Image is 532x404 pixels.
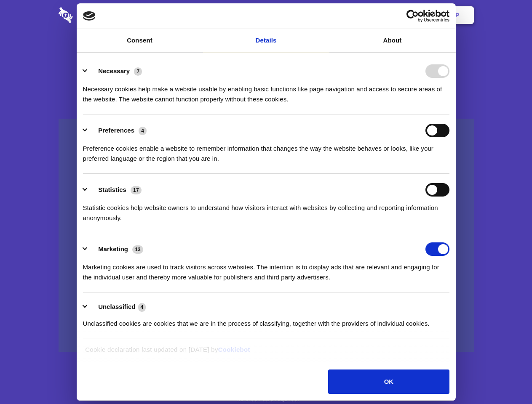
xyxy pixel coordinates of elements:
h1: Eliminate Slack Data Loss. [59,38,474,68]
span: 17 [131,186,142,194]
a: Wistia video thumbnail [59,119,474,352]
a: Details [203,29,329,52]
div: Preference cookies enable a website to remember information that changes the way the website beha... [83,137,449,164]
button: Unclassified (4) [83,302,151,312]
div: Marketing cookies are used to track visitors across websites. The intention is to display ads tha... [83,256,449,282]
a: Pricing [247,2,284,28]
span: 4 [138,303,146,311]
a: Usercentrics Cookiebot - opens in a new window [376,10,449,22]
label: Necessary [98,67,130,74]
button: OK [328,369,449,394]
a: About [329,29,456,52]
span: 13 [132,245,143,254]
a: Cookiebot [218,346,250,353]
button: Marketing (13) [83,242,149,256]
div: Necessary cookies help make a website usable by enabling basic functions like page navigation and... [83,78,449,104]
div: Cookie declaration last updated on [DATE] by [79,345,453,361]
iframe: Drift Widget Chat Controller [490,362,522,394]
button: Necessary (7) [83,64,147,78]
div: Unclassified cookies are cookies that we are in the process of classifying, together with the pro... [83,312,449,329]
button: Statistics (17) [83,183,147,197]
h4: Auto-redaction of sensitive data, encrypted data sharing and self-destructing private chats. Shar... [59,77,474,104]
label: Statistics [98,186,126,193]
span: 4 [139,127,147,135]
span: 7 [134,67,142,76]
img: logo-wordmark-white-trans-d4663122ce5f474addd5e946df7df03e33cb6a1c49d2221995e7729f52c070b2.svg [59,7,131,23]
div: Statistic cookies help website owners to understand how visitors interact with websites by collec... [83,197,449,223]
img: logo [83,11,96,21]
label: Marketing [98,245,128,252]
a: Contact [342,2,380,28]
a: Login [382,2,419,28]
a: Consent [77,29,203,52]
button: Preferences (4) [83,124,152,137]
label: Preferences [98,127,134,134]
